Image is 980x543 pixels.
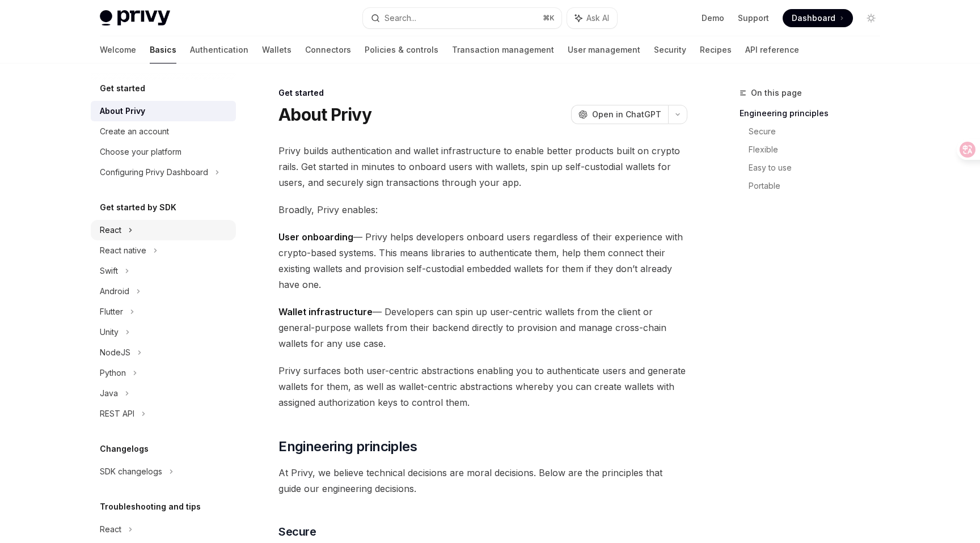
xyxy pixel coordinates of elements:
[100,104,145,118] div: About Privy
[91,121,236,142] a: Create an account
[278,202,687,218] span: Broadly, Privy enables:
[100,500,201,514] h5: Troubleshooting and tips
[278,229,687,292] span: — Privy helps developers onboard users regardless of their experience with crypto-based systems. ...
[278,465,687,497] span: At Privy, we believe technical decisions are moral decisions. Below are the principles that guide...
[100,145,181,159] div: Choose your platform
[749,177,889,195] a: Portable
[100,346,130,359] div: NodeJS
[862,9,880,27] button: Toggle dark mode
[586,12,609,24] span: Ask AI
[783,9,853,27] a: Dashboard
[745,36,799,63] a: API reference
[262,36,292,63] a: Wallets
[278,87,687,99] div: Get started
[100,264,118,278] div: Swift
[278,304,687,351] span: — Developers can spin up user-centric wallets from the client or general-purpose wallets from the...
[100,244,146,257] div: React native
[100,285,129,298] div: Android
[100,407,134,421] div: REST API
[100,387,118,400] div: Java
[278,438,417,456] span: Engineering principles
[365,36,438,63] a: Policies & controls
[100,10,170,26] img: light logo
[654,36,686,63] a: Security
[278,104,371,125] h1: About Privy
[278,363,687,410] span: Privy surfaces both user-centric abstractions enabling you to authenticate users and generate wal...
[568,36,640,63] a: User management
[278,231,353,243] strong: User onboarding
[571,105,668,124] button: Open in ChatGPT
[150,36,176,63] a: Basics
[100,366,126,380] div: Python
[700,36,732,63] a: Recipes
[100,465,162,478] div: SDK changelogs
[91,101,236,121] a: About Privy
[740,104,889,122] a: Engineering principles
[792,12,835,24] span: Dashboard
[702,12,724,24] a: Demo
[751,86,802,100] span: On this page
[100,325,119,339] div: Unity
[452,36,554,63] a: Transaction management
[385,11,416,25] div: Search...
[190,36,248,63] a: Authentication
[100,305,123,319] div: Flutter
[278,306,373,317] strong: Wallet infrastructure
[567,8,617,28] button: Ask AI
[100,82,145,95] h5: Get started
[749,159,889,177] a: Easy to use
[100,223,121,237] div: React
[749,141,889,159] a: Flexible
[305,36,351,63] a: Connectors
[91,142,236,162] a: Choose your platform
[738,12,769,24] a: Support
[363,8,561,28] button: Search...⌘K
[749,122,889,141] a: Secure
[543,14,555,23] span: ⌘ K
[100,36,136,63] a: Welcome
[278,524,316,540] span: Secure
[100,442,149,456] h5: Changelogs
[100,523,121,536] div: React
[278,143,687,190] span: Privy builds authentication and wallet infrastructure to enable better products built on crypto r...
[592,109,661,120] span: Open in ChatGPT
[100,125,169,138] div: Create an account
[100,201,176,214] h5: Get started by SDK
[100,166,208,179] div: Configuring Privy Dashboard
